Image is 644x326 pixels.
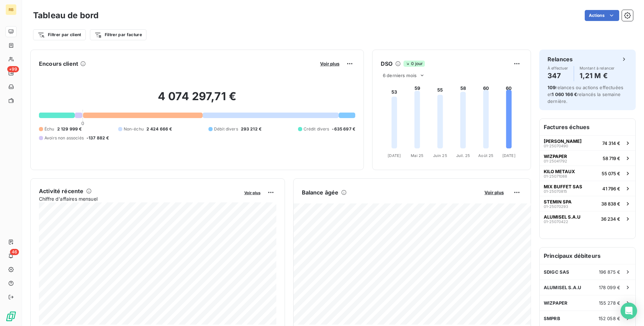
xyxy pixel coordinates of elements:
span: 0 jour [403,61,425,67]
span: Échu [44,126,54,132]
span: 58 719 € [603,156,620,161]
h3: Tableau de bord [33,9,99,22]
h2: 4 074 297,71 € [39,90,355,110]
span: 01-25041792 [544,159,567,163]
h6: Relances [548,55,573,63]
span: KILO METAUX [544,169,575,174]
span: Chiffre d'affaires mensuel [39,195,239,202]
tspan: Août 25 [478,153,493,158]
span: Voir plus [244,190,260,195]
span: Avoirs non associés [44,135,84,141]
h4: 1,21 M € [580,70,615,81]
span: 155 278 € [599,300,620,306]
span: 152 058 € [599,316,620,321]
button: MIX BUFFET SAS01-2507081541 796 € [540,181,635,196]
span: Voir plus [320,61,339,66]
tspan: [DATE] [502,153,515,158]
span: SMPRB [544,316,560,321]
button: Actions [585,10,619,21]
span: 196 875 € [599,269,620,275]
span: WIZPAPER [544,300,568,306]
span: 38 838 € [601,201,620,207]
tspan: Juin 25 [433,153,447,158]
span: SDIGC SAS [544,269,569,275]
span: Non-échu [124,126,144,132]
h6: Principaux débiteurs [540,248,635,264]
span: 178 099 € [599,285,620,290]
button: Filtrer par facture [90,29,146,40]
span: ALUMISEL S.A.U [544,285,581,290]
span: 36 234 € [601,216,620,222]
span: -635 697 € [332,126,355,132]
button: Filtrer par client [33,29,86,40]
span: 55 075 € [602,171,620,176]
h6: Factures échues [540,119,635,135]
span: 2 424 666 € [146,126,172,132]
span: 01-25070490 [544,144,568,148]
h6: Encours client [39,60,78,68]
span: MIX BUFFET SAS [544,184,582,189]
button: Voir plus [242,189,263,196]
tspan: [DATE] [388,153,401,158]
span: 41 796 € [602,186,620,191]
span: WIZPAPER [544,154,567,159]
button: Voir plus [482,189,506,196]
span: 01-25070815 [544,189,567,193]
tspan: Juil. 25 [456,153,470,158]
span: 46 [10,249,19,255]
span: relances ou actions effectuées et relancés la semaine dernière. [548,85,623,104]
span: Montant à relancer [580,66,615,70]
span: 01-25071088 [544,174,567,178]
tspan: Mai 25 [411,153,423,158]
button: KILO METAUX01-2507108855 075 € [540,166,635,181]
h6: DSO [381,60,392,68]
span: Voir plus [484,190,504,195]
img: Logo LeanPay [6,311,17,322]
button: [PERSON_NAME]01-2507049074 314 € [540,135,635,150]
span: 6 derniers mois [383,73,417,78]
span: -137 882 € [86,135,109,141]
span: 01-25070293 [544,204,568,209]
span: STEMIN SPA [544,199,572,204]
span: À effectuer [548,66,568,70]
span: 74 314 € [602,140,620,146]
div: RB [6,4,17,15]
h4: 347 [548,70,568,81]
span: 0 [81,120,84,126]
button: Voir plus [318,61,341,67]
span: [PERSON_NAME] [544,138,582,144]
button: WIZPAPER01-2504179258 719 € [540,150,635,166]
span: 109 [548,85,555,90]
button: STEMIN SPA01-2507029338 838 € [540,196,635,211]
span: 01-25070422 [544,220,568,224]
span: 1 060 166 € [552,92,577,97]
span: +99 [7,66,19,72]
span: 293 212 € [241,126,262,132]
h6: Balance âgée [302,188,339,197]
button: ALUMISEL S.A.U01-2507042236 234 € [540,211,635,226]
span: Débit divers [214,126,238,132]
span: ALUMISEL S.A.U [544,214,581,220]
span: Crédit divers [304,126,329,132]
span: 2 129 999 € [57,126,82,132]
div: Open Intercom Messenger [621,303,637,319]
h6: Activité récente [39,187,83,195]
